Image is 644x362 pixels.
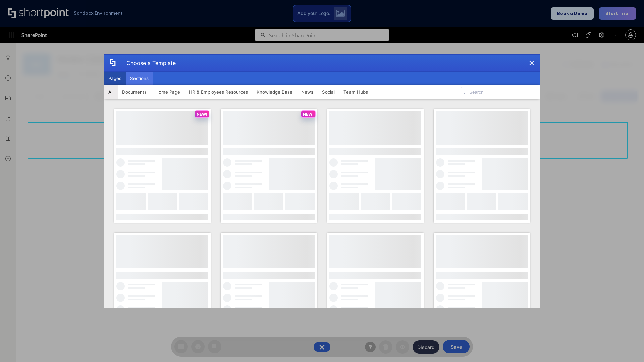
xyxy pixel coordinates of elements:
button: Sections [126,72,153,85]
button: Team Hubs [339,85,372,99]
input: Search [461,87,537,97]
p: NEW! [197,112,207,117]
div: Choose a Template [121,55,176,71]
button: All [104,85,118,99]
button: Home Page [151,85,184,99]
button: Pages [104,72,126,85]
button: News [297,85,318,99]
button: HR & Employees Resources [184,85,252,99]
button: Documents [118,85,151,99]
button: Knowledge Base [252,85,297,99]
button: Social [318,85,339,99]
div: template selector [104,54,540,308]
iframe: Chat Widget [610,330,644,362]
p: NEW! [303,112,314,117]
